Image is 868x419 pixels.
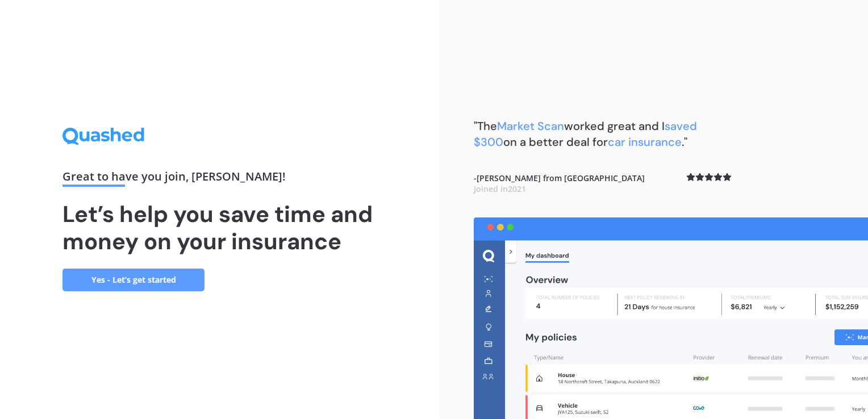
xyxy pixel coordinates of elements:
a: Yes - Let’s get started [62,269,205,291]
span: car insurance [608,135,682,149]
b: - [PERSON_NAME] from [GEOGRAPHIC_DATA] [474,173,645,195]
h1: Let’s help you save time and money on your insurance [62,200,377,255]
b: "The worked great and I on a better deal for ." [474,119,697,149]
span: Joined in 2021 [474,183,526,194]
img: dashboard.webp [474,217,868,419]
div: Great to have you join , [PERSON_NAME] ! [62,171,377,187]
span: Market Scan [497,119,564,133]
span: saved $300 [474,119,697,149]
